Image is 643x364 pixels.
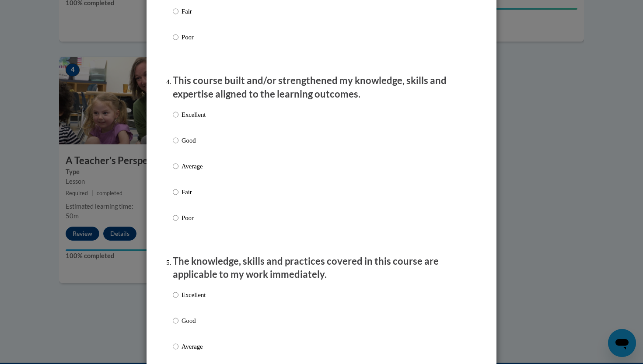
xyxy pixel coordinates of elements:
input: Poor [173,213,178,223]
input: Poor [173,32,178,42]
p: This course built and/or strengthened my knowledge, skills and expertise aligned to the learning ... [173,74,470,101]
p: Average [182,342,206,351]
input: Excellent [173,290,178,300]
input: Excellent [173,110,178,119]
p: Excellent [182,290,206,300]
p: The knowledge, skills and practices covered in this course are applicable to my work immediately. [173,255,470,282]
p: Fair [182,7,206,16]
p: Fair [182,187,206,197]
input: Average [173,161,178,171]
p: Good [182,136,206,145]
p: Poor [182,213,206,223]
input: Average [173,342,178,351]
input: Fair [173,187,178,197]
input: Good [173,316,178,325]
p: Poor [182,32,206,42]
p: Excellent [182,110,206,119]
p: Average [182,161,206,171]
input: Good [173,136,178,145]
input: Fair [173,7,178,16]
p: Good [182,316,206,325]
